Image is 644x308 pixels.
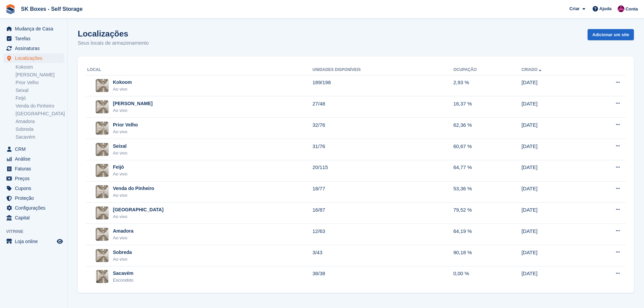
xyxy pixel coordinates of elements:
div: Ao vivo [113,150,127,157]
a: [PERSON_NAME] [16,72,64,78]
div: Sobreda [113,249,132,256]
td: 12/63 [312,224,453,245]
td: [DATE] [522,139,584,160]
span: Análise [15,154,55,164]
a: menu [3,174,64,183]
td: [DATE] [522,118,584,139]
div: Amadora [113,228,134,235]
span: Faturas [15,164,55,173]
img: Imagem do site Kokoom [96,79,109,92]
span: Localizações [15,53,55,63]
div: Feijó [113,164,127,171]
td: 20/115 [312,160,453,181]
img: Imagem do site Prior Velho [96,122,109,135]
a: menu [3,213,64,222]
a: menu [3,144,64,154]
td: [DATE] [522,203,584,224]
span: Cupons [15,184,55,193]
p: Seus locais de armazenamento [78,39,149,47]
a: menu [3,193,64,203]
img: Imagem do site Amadora [96,228,109,241]
a: menu [3,164,64,173]
th: Unidades disponíveis [312,65,453,75]
a: menu [3,34,64,43]
span: Vitrine [6,228,67,235]
th: Ocupação [453,65,522,75]
a: menu [3,203,64,213]
span: Assinaturas [15,44,55,53]
img: Imagem do site Amadora II [96,100,109,113]
div: Ao vivo [113,213,164,220]
td: [DATE] [522,96,584,118]
td: 62,36 % [453,118,522,139]
a: menu [3,44,64,53]
a: SK Boxes - Self Storage [18,3,85,15]
span: Capital [15,213,55,222]
a: Sacavém [16,134,64,140]
a: menu [3,53,64,63]
td: [DATE] [522,160,584,181]
span: Mudança de Casa [15,24,55,33]
a: [GEOGRAPHIC_DATA] [16,111,64,117]
td: 79,52 % [453,203,522,224]
a: menu [3,24,64,33]
img: Imagem do site Setúbal [96,207,109,219]
div: [PERSON_NAME] [113,100,152,107]
td: 2,93 % [453,75,522,96]
img: Imagem do site Seixal [96,143,109,156]
td: 60,67 % [453,139,522,160]
td: [DATE] [522,224,584,245]
a: Adicionar um site [588,29,634,40]
span: Proteção [15,193,55,203]
th: Local [86,65,312,75]
td: 32/76 [312,118,453,139]
img: Imagem do site Feijó [96,164,109,177]
a: Prior Velho [16,79,64,86]
div: Ao vivo [113,171,127,177]
td: 90,18 % [453,245,522,266]
div: Ao vivo [113,128,138,135]
a: Sobreda [16,126,64,133]
td: 31/76 [312,139,453,160]
div: Ao vivo [113,107,152,114]
span: Preços [15,174,55,183]
td: 16,37 % [453,96,522,118]
td: 27/48 [312,96,453,118]
img: Imagem do site Sobreda [96,249,109,262]
td: 38/38 [312,266,453,287]
div: Ao vivo [113,192,154,199]
a: menu [3,237,64,246]
a: Loja de pré-visualização [56,237,64,245]
td: 16/87 [312,203,453,224]
div: Prior Velho [113,121,138,128]
td: 3/43 [312,245,453,266]
span: Ajuda [599,5,612,12]
a: menu [3,154,64,164]
td: 64,77 % [453,160,522,181]
img: Joana Alegria [618,5,624,12]
a: Amadora [16,118,64,125]
td: [DATE] [522,181,584,203]
div: [GEOGRAPHIC_DATA] [113,206,164,213]
span: Tarefas [15,34,55,43]
td: 18/77 [312,181,453,203]
span: Criar [569,5,579,12]
td: [DATE] [522,75,584,96]
a: menu [3,184,64,193]
td: 0,00 % [453,266,522,287]
span: CRM [15,144,55,154]
td: 189/198 [312,75,453,96]
a: Feijó [16,95,64,101]
img: Imagem do site Venda do Pinheiro [96,185,109,198]
div: Seixal [113,143,127,150]
a: Criado [522,67,543,72]
td: [DATE] [522,245,584,266]
h1: Localizações [78,29,149,38]
span: Loja online [15,237,55,246]
div: Ao vivo [113,256,132,263]
td: 53,36 % [453,181,522,203]
a: Kokoom [16,64,64,70]
img: stora-icon-8386f47178a22dfd0bd8f6a31ec36ba5ce8667c1dd55bd0f319d3a0aa187defe.svg [5,4,16,14]
span: Configurações [15,203,55,213]
a: Venda do Pinheiro [16,103,64,109]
